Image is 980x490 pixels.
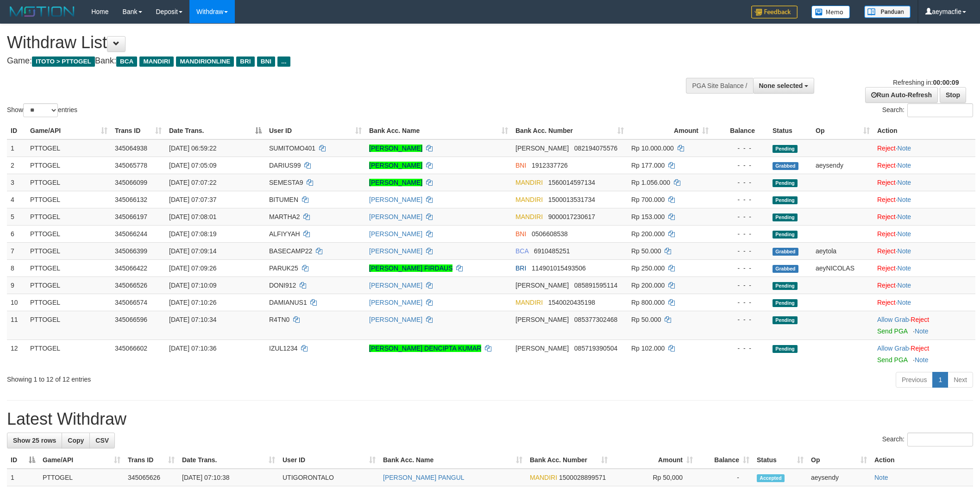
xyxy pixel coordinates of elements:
[515,162,526,169] span: BNI
[882,103,973,117] label: Search:
[7,191,26,208] td: 4
[631,196,665,203] span: Rp 700.000
[877,316,909,323] a: Allow Grab
[115,345,147,352] span: 345066602
[169,247,216,255] span: [DATE] 07:09:14
[548,213,595,220] span: Copy 9000017230617 to clipboard
[877,213,896,220] a: Reject
[898,179,911,186] a: Note
[7,259,26,276] td: 8
[115,299,147,306] span: 345066574
[7,103,77,117] label: Show entries
[811,6,850,19] img: Button%20Memo.svg
[7,57,644,66] h4: Game: Bank:
[628,122,712,139] th: Amount: activate to sort column ascending
[178,469,279,486] td: [DATE] 07:10:38
[115,264,147,272] span: 345066422
[915,356,929,364] a: Note
[369,247,422,255] a: [PERSON_NAME]
[7,225,26,242] td: 6
[631,144,674,152] span: Rp 10.000.000
[716,195,765,204] div: - - -
[753,78,815,94] button: None selected
[882,433,973,446] label: Search:
[369,345,481,352] a: [PERSON_NAME] DENCIPTA KUMAR
[7,174,26,191] td: 3
[877,327,907,335] a: Send PGA
[753,452,807,469] th: Status: activate to sort column ascending
[26,242,111,259] td: PTTOGEL
[873,294,975,311] td: ·
[269,247,312,255] span: BASECAMP22
[712,122,769,139] th: Balance
[269,144,315,152] span: SUMITOMO401
[716,144,765,153] div: - - -
[773,162,798,170] span: Grabbed
[169,230,216,238] span: [DATE] 07:08:19
[532,230,568,238] span: Copy 0506608538 to clipboard
[515,282,569,289] span: [PERSON_NAME]
[773,265,798,273] span: Grabbed
[26,259,111,276] td: PTTOGEL
[383,474,465,481] a: [PERSON_NAME] PANGUL
[574,316,617,323] span: Copy 085377302468 to clipboard
[169,162,216,169] span: [DATE] 07:05:09
[877,299,896,306] a: Reject
[716,212,765,221] div: - - -
[269,213,300,220] span: MARTHA2
[7,339,26,368] td: 12
[773,282,798,290] span: Pending
[515,299,543,306] span: MANDIRI
[864,6,911,18] img: panduan.png
[7,276,26,294] td: 9
[877,144,896,152] a: Reject
[773,179,798,187] span: Pending
[26,157,111,174] td: PTTOGEL
[269,316,289,323] span: R4TN0
[812,157,873,174] td: aeysendy
[911,345,929,352] a: Reject
[7,157,26,174] td: 2
[898,196,911,203] a: Note
[773,196,798,204] span: Pending
[759,82,803,89] span: None selected
[757,474,785,482] span: Accepted
[873,339,975,368] td: ·
[773,345,798,353] span: Pending
[7,311,26,339] td: 11
[515,179,543,186] span: MANDIRI
[124,452,178,469] th: Trans ID: activate to sort column ascending
[365,122,512,139] th: Bank Acc. Name: activate to sort column ascending
[611,452,697,469] th: Amount: activate to sort column ascending
[68,437,84,444] span: Copy
[269,196,298,203] span: BITUMEN
[369,230,422,238] a: [PERSON_NAME]
[534,247,570,255] span: Copy 6910485251 to clipboard
[124,469,178,486] td: 345065626
[769,122,812,139] th: Status
[369,179,422,186] a: [PERSON_NAME]
[631,179,670,186] span: Rp 1.056.000
[279,469,379,486] td: UTIGORONTALO
[169,264,216,272] span: [DATE] 07:09:26
[865,87,938,103] a: Run Auto-Refresh
[279,452,379,469] th: User ID: activate to sort column ascending
[32,57,95,67] span: ITOTO > PTTOGEL
[165,122,265,139] th: Date Trans.: activate to sort column descending
[773,145,798,153] span: Pending
[369,213,422,220] a: [PERSON_NAME]
[515,144,569,152] span: [PERSON_NAME]
[915,327,929,335] a: Note
[512,122,628,139] th: Bank Acc. Number: activate to sort column ascending
[115,213,147,220] span: 345066197
[530,474,557,481] span: MANDIRI
[169,179,216,186] span: [DATE] 07:07:22
[631,247,661,255] span: Rp 50.000
[532,162,568,169] span: Copy 1912337726 to clipboard
[269,230,300,238] span: ALFIYYAH
[631,316,661,323] span: Rp 50.000
[631,264,665,272] span: Rp 250.000
[515,264,526,272] span: BRI
[26,208,111,225] td: PTTOGEL
[7,33,644,52] h1: Withdraw List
